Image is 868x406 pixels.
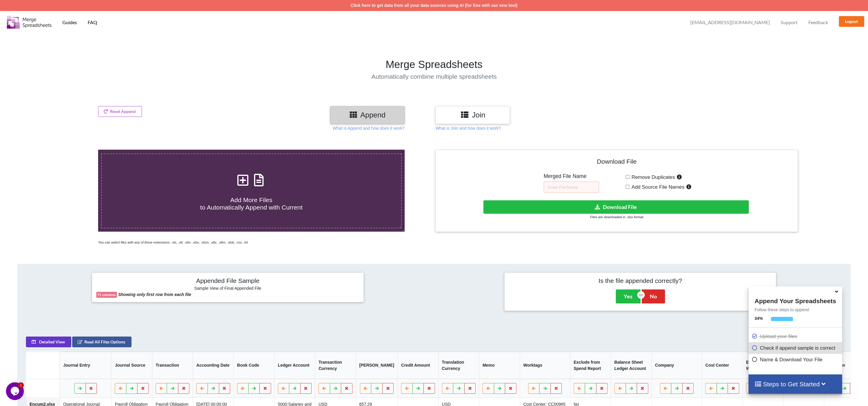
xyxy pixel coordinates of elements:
button: No [642,289,665,303]
th: Journal Source [112,351,152,379]
h3: Append [335,111,400,119]
h4: Append Your Spreadsheets [748,296,842,305]
p: Follow these steps to append [748,307,842,313]
b: 71 columns [98,293,116,297]
th: Exclude from Spend Report [570,351,611,379]
b: Showing only first row from each file [118,292,191,297]
th: Function [824,351,865,379]
h4: Is the file appended correctly? [509,277,772,284]
th: Book Code [233,351,274,379]
h6: Sample View of Final Appended File [96,286,359,292]
span: Remove Duplicates [629,174,675,180]
button: Detailed View [26,336,71,347]
button: Download File [483,200,748,214]
button: Logout [839,16,864,27]
span: Support [781,20,798,25]
p: FAQ [88,19,97,26]
iframe: chat widget [6,382,25,400]
span: Feedback [808,20,828,25]
h5: Merged File Name [544,173,599,179]
th: Balance Sheet Ledger Account [611,351,652,379]
p: Name & Download Your File [751,356,840,363]
img: Logo.png [7,16,52,29]
th: Memo [479,351,520,379]
b: 34 % [754,316,763,321]
span: Add Source File Names [629,184,684,190]
th: Transaction Currency [315,351,356,379]
th: Credit Amount [397,351,438,379]
th: Accounting Date [193,351,234,379]
th: Ledger Account [274,351,315,379]
p: Check if append sample is correct [751,344,840,352]
th: Translation Currency [438,351,479,379]
p: What is Append and how does it work? [332,125,404,131]
p: What is Join and how does it work? [435,125,501,131]
span: Add More Files to Automatically Append with Current [200,196,302,211]
th: Worktags [520,351,570,379]
th: Journal Entry [60,351,111,379]
th: Cost Center [702,351,742,379]
th: Employee as Worktag [742,351,783,379]
th: Transaction [152,351,193,379]
p: Guides [62,19,77,26]
input: Enter File Name [544,182,599,193]
button: Read All Files Options [72,336,131,347]
h3: Join [440,111,505,119]
span: [EMAIL_ADDRESS][DOMAIN_NAME] [690,20,770,25]
h4: Download File [440,154,793,171]
h4: Steps to Get Started [754,380,836,388]
a: Click here to get data from all your data sources using AI (for free with our new tool) [351,3,518,8]
button: Reset Append [98,106,142,117]
h4: Appended File Sample [96,277,359,285]
i: You can select files with any of these extensions: .xls, .xlt, .xlm, .xlsx, .xlsm, .xltx, .xltm, ... [98,241,248,244]
button: Yes [616,289,640,303]
small: Files are downloaded in .xlsx format [590,215,643,219]
p: Upload your files [751,333,840,340]
th: Company [652,351,702,379]
th: [PERSON_NAME] [356,351,397,379]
